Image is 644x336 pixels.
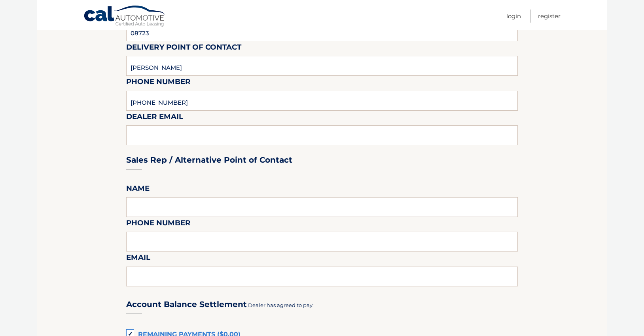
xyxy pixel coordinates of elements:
[248,302,314,308] span: Dealer has agreed to pay:
[126,41,241,56] label: Delivery Point of Contact
[126,217,191,232] label: Phone Number
[126,76,191,90] label: Phone Number
[126,182,150,197] label: Name
[538,10,561,23] a: Register
[506,10,521,23] a: Login
[83,5,167,28] a: Cal Automotive
[126,300,247,309] h3: Account Balance Settlement
[126,111,183,125] label: Dealer Email
[126,155,292,165] h3: Sales Rep / Alternative Point of Contact
[126,252,150,266] label: Email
